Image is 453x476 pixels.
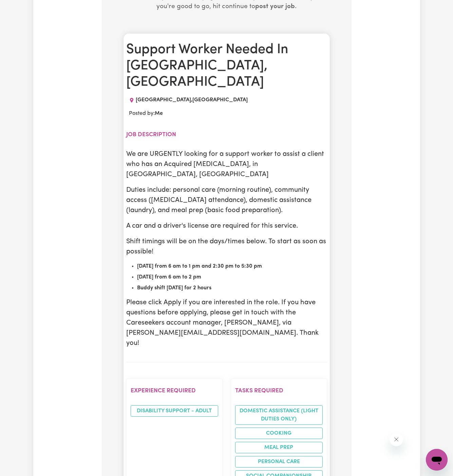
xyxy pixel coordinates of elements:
[131,387,218,394] h2: Experience required
[129,111,163,116] span: Posted by:
[235,456,323,468] li: Personal care
[255,3,295,10] b: post your job
[235,405,323,425] li: Domestic assistance (light duties only)
[126,149,327,180] p: We are URGENTLY looking for a support worker to assist a client who has an Acquired [MEDICAL_DATA...
[126,96,250,104] div: Job location: MERMAID BEACH, Queensland
[126,42,327,90] h1: Support Worker Needed In [GEOGRAPHIC_DATA], [GEOGRAPHIC_DATA]
[126,297,327,348] p: Please click Apply if you are interested in the role. If you have questions before applying, plea...
[235,442,323,453] li: Meal prep
[126,131,327,138] h2: Job description
[155,111,163,116] b: Me
[136,97,248,103] span: [GEOGRAPHIC_DATA] , [GEOGRAPHIC_DATA]
[426,449,448,471] iframe: Button to launch messaging window
[4,5,41,10] span: Need any help?
[235,428,323,439] li: Cooking
[235,387,323,394] h2: Tasks required
[126,185,327,215] p: Duties include: personal care (morning routine), community access ([MEDICAL_DATA] attendance), do...
[126,221,327,231] p: A car and a driver's license are required for this service.
[126,236,327,257] p: Shift timings will be on the days/times below. To start as soon as possible!
[137,273,327,281] li: [DATE] from 6 am to 2 pm
[390,433,403,446] iframe: Close message
[137,284,327,292] li: Buddy shift [DATE] for 2 hours
[137,262,327,270] li: [DATE] from 6 am to 1 pm and 2:30 pm to 5:30 pm
[131,405,218,417] li: Disability support - Adult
